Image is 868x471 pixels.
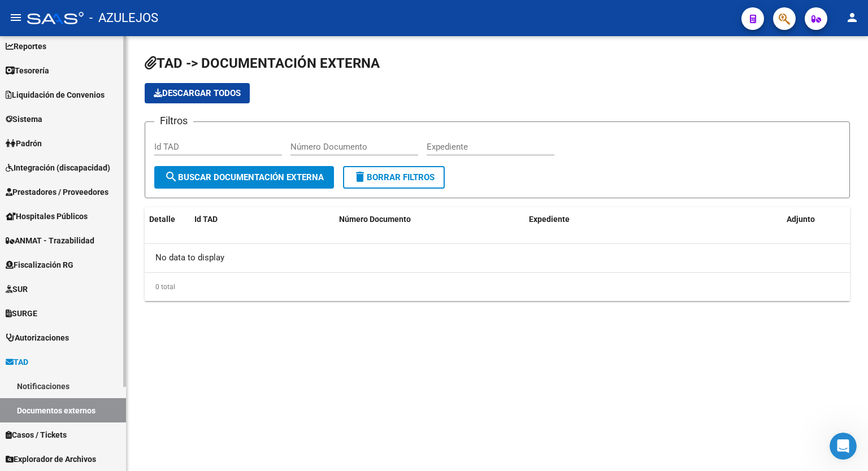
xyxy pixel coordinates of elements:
[339,215,411,224] span: Número Documento
[194,215,218,224] span: Id TAD
[6,186,108,198] span: Prestadores / Proveedores
[6,89,105,101] span: Liquidación de Convenios
[149,215,175,224] span: Detalle
[830,433,857,460] iframe: Intercom live chat
[154,88,241,98] span: Descargar todos
[6,113,42,125] span: Sistema
[6,210,88,223] span: Hospitales Públicos
[787,215,815,224] span: Adjunto
[343,166,445,189] button: Borrar Filtros
[529,215,570,224] span: Expediente
[524,207,782,232] datatable-header-cell: Expediente
[6,259,73,271] span: Fiscalización RG
[782,207,850,232] datatable-header-cell: Adjunto
[6,137,42,150] span: Padrón
[6,429,67,441] span: Casos / Tickets
[154,113,193,129] h3: Filtros
[6,64,49,77] span: Tesorería
[6,283,28,295] span: SUR
[845,11,859,24] mat-icon: person
[6,453,96,465] span: Explorador de Archivos
[6,162,110,174] span: Integración (discapacidad)
[335,207,524,232] datatable-header-cell: Número Documento
[89,6,158,30] span: - AZULEJOS
[6,332,69,344] span: Autorizaciones
[9,11,23,24] mat-icon: menu
[145,244,850,272] div: No data to display
[353,170,367,184] mat-icon: delete
[190,207,335,232] datatable-header-cell: Id TAD
[145,83,250,103] app-download-masive: Descarga Masiva de Documentos Externos
[6,307,37,320] span: SURGE
[145,83,250,103] button: Descargar todos
[145,207,190,232] datatable-header-cell: Detalle
[6,40,46,53] span: Reportes
[154,166,334,189] button: Buscar Documentación Externa
[6,356,28,368] span: TAD
[145,273,850,301] div: 0 total
[6,234,94,247] span: ANMAT - Trazabilidad
[145,55,380,71] span: TAD -> DOCUMENTACIÓN EXTERNA
[164,172,324,182] span: Buscar Documentación Externa
[164,170,178,184] mat-icon: search
[353,172,435,182] span: Borrar Filtros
